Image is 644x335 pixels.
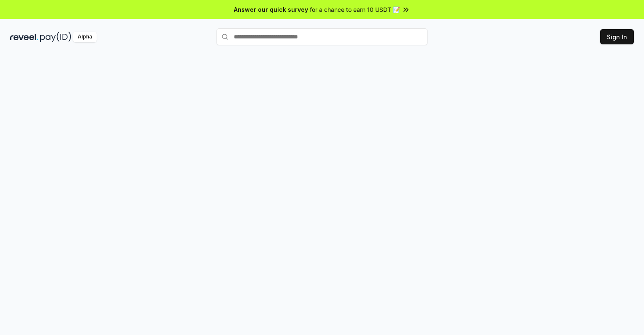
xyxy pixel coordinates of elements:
[234,5,308,14] span: Answer our quick survey
[10,32,38,42] img: reveel_dark
[40,32,71,42] img: pay_id
[600,29,634,44] button: Sign In
[310,5,400,14] span: for a chance to earn 10 USDT 📝
[73,32,97,42] div: Alpha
